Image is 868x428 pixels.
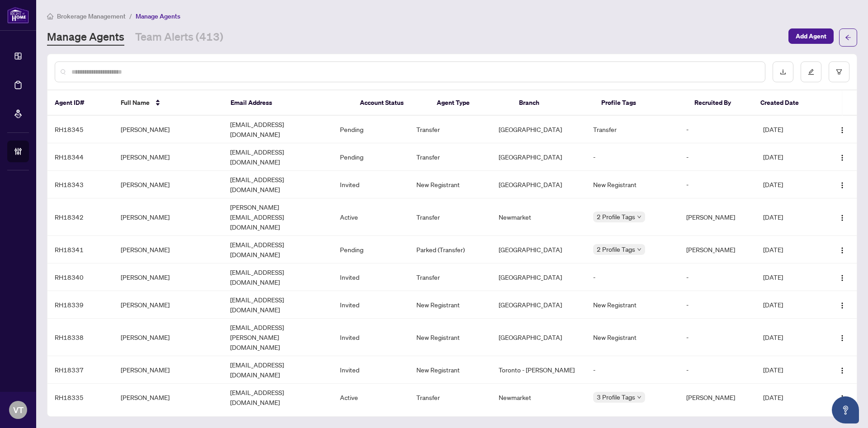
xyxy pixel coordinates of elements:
span: download [780,69,786,75]
td: [PERSON_NAME] [679,236,756,263]
td: Transfer [409,263,491,291]
td: New Registrant [586,291,679,319]
td: [DATE] [756,236,822,263]
th: Profile Tags [594,90,687,116]
td: [PERSON_NAME] [113,116,223,143]
td: - [679,291,756,319]
td: [PERSON_NAME] [113,291,223,319]
td: Transfer [586,116,679,143]
span: home [47,13,53,19]
td: [EMAIL_ADDRESS][DOMAIN_NAME] [223,291,333,319]
img: Logo [839,127,846,134]
img: Logo [839,247,846,254]
img: Logo [839,214,846,221]
td: New Registrant [586,319,679,356]
td: [PERSON_NAME] [113,356,223,384]
td: RH18338 [47,319,113,356]
td: [DATE] [756,116,822,143]
td: - [679,319,756,356]
button: Logo [835,330,849,344]
td: Invited [333,171,410,198]
td: New Registrant [409,171,491,198]
button: Logo [835,177,849,192]
td: RH18343 [47,171,113,198]
td: [GEOGRAPHIC_DATA] [491,291,586,319]
th: Agent Type [429,90,512,116]
td: Invited [333,319,410,356]
td: [GEOGRAPHIC_DATA] [491,319,586,356]
td: [PERSON_NAME] [113,384,223,411]
td: Transfer [409,198,491,236]
td: [PERSON_NAME] [113,319,223,356]
button: Add Agent [788,28,834,44]
span: edit [808,69,814,75]
span: down [637,395,642,400]
td: [PERSON_NAME] [679,198,756,236]
span: down [637,215,642,219]
td: - [679,263,756,291]
td: [EMAIL_ADDRESS][PERSON_NAME][DOMAIN_NAME] [223,319,333,356]
img: Logo [839,395,846,402]
img: Logo [839,154,846,161]
td: [EMAIL_ADDRESS][DOMAIN_NAME] [223,116,333,143]
span: 2 Profile Tags [597,212,635,222]
td: RH18339 [47,291,113,319]
td: Pending [333,236,410,263]
td: [DATE] [756,171,822,198]
td: New Registrant [409,291,491,319]
th: Branch [512,90,594,116]
td: [PERSON_NAME] [679,384,756,411]
button: filter [829,61,849,82]
span: 3 Profile Tags [597,392,635,402]
span: VT [13,404,24,416]
td: [PERSON_NAME] [113,143,223,171]
td: [DATE] [756,384,822,411]
td: New Registrant [409,319,491,356]
td: Parked (Transfer) [409,236,491,263]
td: [EMAIL_ADDRESS][DOMAIN_NAME] [223,171,333,198]
span: Add Agent [796,29,826,43]
td: - [586,143,679,171]
img: Logo [839,274,846,282]
td: RH18345 [47,116,113,143]
td: - [679,171,756,198]
img: Logo [839,302,846,309]
td: Pending [333,116,410,143]
td: [EMAIL_ADDRESS][DOMAIN_NAME] [223,263,333,291]
td: [DATE] [756,143,822,171]
span: Brokerage Management [57,12,126,20]
span: Manage Agents [136,12,180,20]
td: Toronto - [PERSON_NAME] [491,356,586,384]
td: [GEOGRAPHIC_DATA] [491,263,586,291]
button: Logo [835,297,849,312]
td: Newmarket [491,198,586,236]
td: [PERSON_NAME] [113,171,223,198]
td: RH18341 [47,236,113,263]
td: New Registrant [586,171,679,198]
td: [DATE] [756,198,822,236]
td: RH18340 [47,263,113,291]
td: - [586,356,679,384]
td: - [679,116,756,143]
th: Created Date [753,90,819,116]
th: Recruited By [687,90,753,116]
td: RH18337 [47,356,113,384]
button: Open asap [832,396,859,423]
td: - [679,356,756,384]
td: [DATE] [756,263,822,291]
td: Transfer [409,116,491,143]
td: - [679,143,756,171]
button: Logo [835,122,849,136]
th: Email Address [223,90,353,116]
td: New Registrant [409,356,491,384]
button: Logo [835,270,849,284]
td: [GEOGRAPHIC_DATA] [491,171,586,198]
span: Full Name [121,98,150,108]
td: RH18344 [47,143,113,171]
span: arrow-left [845,34,851,41]
td: RH18342 [47,198,113,236]
td: [EMAIL_ADDRESS][DOMAIN_NAME] [223,236,333,263]
span: filter [836,69,842,75]
a: Manage Agents [47,29,124,46]
th: Agent ID# [47,90,113,116]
